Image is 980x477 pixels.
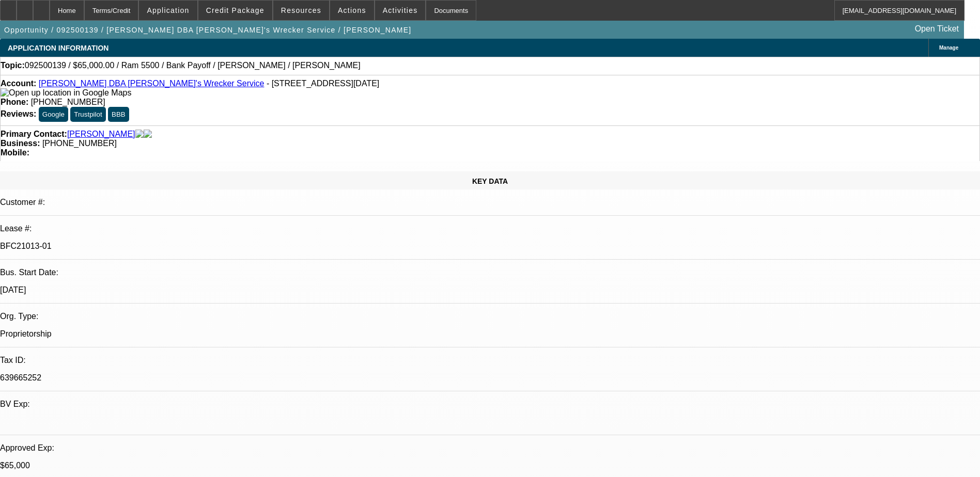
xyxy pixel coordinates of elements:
[39,79,265,88] a: [PERSON_NAME] DBA [PERSON_NAME]'s Wrecker Service
[206,6,265,14] span: Credit Package
[31,98,105,106] span: [PHONE_NUMBER]
[139,1,197,20] button: Application
[25,61,361,70] span: 092500139 / $65,000.00 / Ram 5500 / Bank Payoff / [PERSON_NAME] / [PERSON_NAME]
[1,139,40,148] strong: Business:
[281,6,321,14] span: Resources
[330,1,374,20] button: Actions
[67,130,135,139] a: [PERSON_NAME]
[1,130,67,139] strong: Primary Contact:
[911,20,963,38] a: Open Ticket
[338,6,366,14] span: Actions
[1,148,29,157] strong: Mobile:
[4,26,411,34] span: Opportunity / 092500139 / [PERSON_NAME] DBA [PERSON_NAME]'s Wrecker Service / [PERSON_NAME]
[8,44,108,52] span: APPLICATION INFORMATION
[273,1,329,20] button: Resources
[383,6,418,14] span: Activities
[1,109,36,118] strong: Reviews:
[198,1,272,20] button: Credit Package
[267,79,379,88] span: - [STREET_ADDRESS][DATE]
[1,98,28,106] strong: Phone:
[70,107,105,122] button: Trustpilot
[1,88,131,98] img: Open up location in Google Maps
[375,1,426,20] button: Activities
[42,139,117,148] span: [PHONE_NUMBER]
[135,130,144,139] img: facebook-icon.png
[108,107,129,122] button: BBB
[1,79,36,88] strong: Account:
[39,107,68,122] button: Google
[1,88,131,97] a: View Google Maps
[147,6,189,14] span: Application
[1,61,25,70] strong: Topic:
[144,130,152,139] img: linkedin-icon.png
[472,177,508,185] span: KEY DATA
[939,45,958,51] span: Manage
